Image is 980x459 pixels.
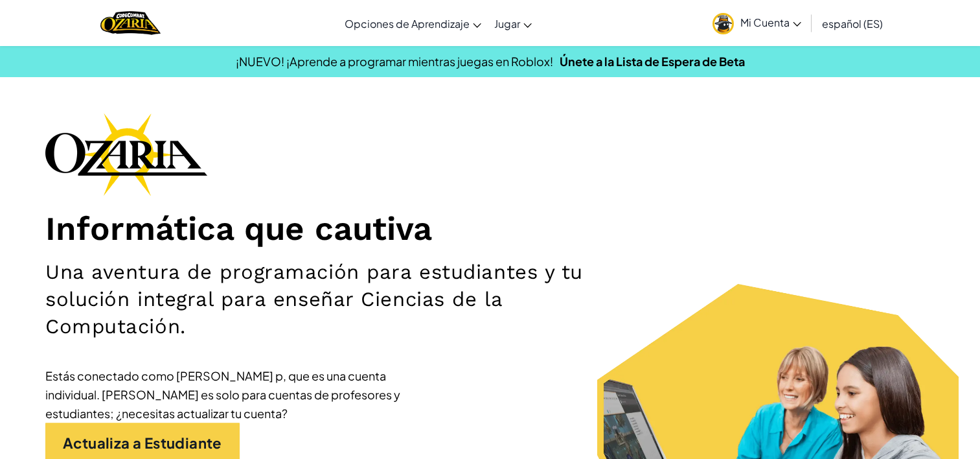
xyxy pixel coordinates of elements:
a: Opciones de Aprendizaje [338,6,488,41]
h2: Una aventura de programación para estudiantes y tu solución integral para enseñar Ciencias de la ... [45,259,641,340]
div: Estás conectado como [PERSON_NAME] p, que es una cuenta individual. [PERSON_NAME] es solo para cu... [45,366,434,423]
a: Únete a la Lista de Espera de Beta [560,54,745,69]
span: Mi Cuenta [740,16,801,29]
span: Jugar [494,17,520,30]
h1: Informática que cautiva [45,209,935,249]
span: español (ES) [822,17,883,30]
img: avatar [712,13,734,34]
span: ¡NUEVO! ¡Aprende a programar mientras juegas en Roblox! [236,54,553,69]
a: español (ES) [815,6,889,41]
img: Ozaria branding logo [45,113,207,196]
a: Ozaria by CodeCombat logo [100,10,161,36]
span: Opciones de Aprendizaje [345,17,470,30]
a: Jugar [488,6,538,41]
img: Home [100,10,161,36]
a: Mi Cuenta [706,3,808,43]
